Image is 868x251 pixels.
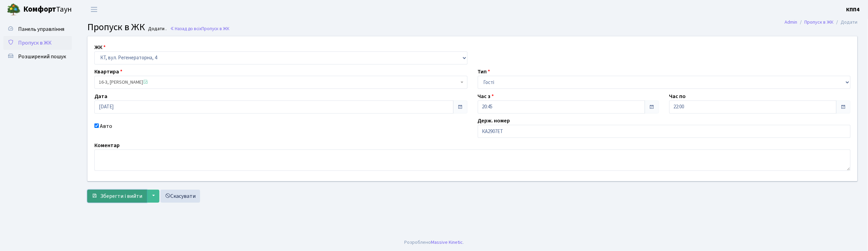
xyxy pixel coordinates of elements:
span: Таун [23,4,72,15]
span: Панель управління [18,25,64,33]
label: Тип [478,68,490,76]
span: Розширений пошук [18,53,66,60]
label: Час з [478,92,494,100]
li: Додати [834,19,858,26]
a: Пропуск в ЖК [3,36,72,50]
span: Пропуск в ЖК [201,25,229,32]
a: Пропуск в ЖК [805,19,834,26]
span: Зберегти і вийти [100,192,142,200]
button: Переключити навігацію [86,4,103,15]
a: Розширений пошук [3,50,72,63]
div: Розроблено . [404,239,464,246]
input: АА1234АА [478,125,851,138]
a: КПП4 [846,5,860,14]
label: Авто [100,122,112,130]
label: Квартира [94,68,122,76]
label: Дата [94,92,107,100]
a: Скасувати [160,190,200,203]
a: Назад до всіхПропуск в ЖК [170,25,229,32]
span: Пропуск в ЖК [87,20,145,34]
img: logo.png [7,3,21,16]
nav: breadcrumb [775,15,868,29]
span: Пропуск в ЖК [18,39,52,47]
span: 16-3, Казанцева Олена Олександрівна <span class='la la-check-square text-success'></span> [99,79,459,86]
a: Admin [785,19,798,26]
b: КПП4 [846,6,860,13]
button: Зберегти і вийти [87,190,147,203]
small: Додати . [147,26,167,32]
b: Комфорт [23,4,56,15]
label: Час по [669,92,686,100]
label: ЖК [94,43,106,51]
a: Massive Kinetic [431,239,463,246]
label: Держ. номер [478,117,510,125]
a: Панель управління [3,22,72,36]
label: Коментар [94,141,120,150]
span: 16-3, Казанцева Олена Олександрівна <span class='la la-check-square text-success'></span> [94,76,468,89]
